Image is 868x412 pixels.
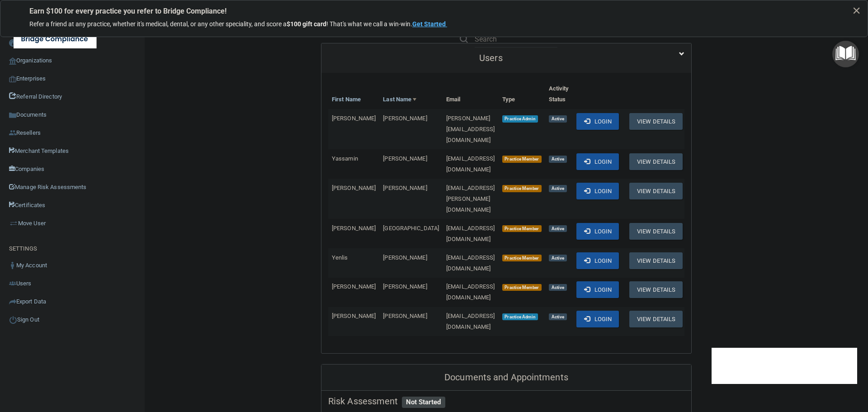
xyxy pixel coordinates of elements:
th: Email [443,80,499,109]
button: Open Resource Center [832,41,859,67]
img: bridge_compliance_login_screen.278c3ca4.svg [14,30,97,48]
span: [EMAIL_ADDRESS][PERSON_NAME][DOMAIN_NAME] [446,185,495,213]
img: ic_user_dark.df1a06c3.png [9,262,16,269]
th: Activity Status [545,80,573,109]
span: Active [549,185,567,192]
span: Practice Member [502,284,542,291]
span: [EMAIL_ADDRESS][DOMAIN_NAME] [446,313,495,330]
img: icon-users.e205127d.png [9,280,16,287]
span: Practice Admin [502,313,538,321]
span: [PERSON_NAME][EMAIL_ADDRESS][DOMAIN_NAME] [446,115,495,143]
img: enterprise.0d942306.png [9,76,16,82]
button: Login [576,252,619,269]
button: Login [576,281,619,298]
span: Yassamin [332,155,358,162]
iframe: Drift Widget Chat Controller [712,348,857,384]
button: View Details [629,183,683,199]
span: Practice Member [502,156,542,163]
strong: $100 gift card [287,20,326,28]
strong: Get Started [412,20,446,28]
button: Login [576,223,619,240]
a: Users [328,48,684,68]
span: [PERSON_NAME] [332,283,376,290]
span: [PERSON_NAME] [332,115,376,122]
span: [EMAIL_ADDRESS][DOMAIN_NAME] [446,283,495,301]
span: [GEOGRAPHIC_DATA] [383,225,439,232]
span: [PERSON_NAME] [383,185,427,191]
img: ic-search.3b580494.png [460,35,468,43]
h5: Risk Assessment [328,396,684,406]
h5: Users [328,53,654,63]
img: briefcase.64adab9b.png [9,219,18,228]
span: Practice Member [502,255,542,262]
div: Documents and Appointments [321,365,691,391]
button: View Details [629,153,683,170]
span: [EMAIL_ADDRESS][DOMAIN_NAME] [446,225,495,242]
span: [PERSON_NAME] [383,115,427,122]
span: Practice Member [502,185,542,192]
button: Login [576,183,619,199]
img: ic_reseller.de258add.png [9,129,16,137]
img: organization-icon.f8decf85.png [9,57,16,65]
button: View Details [629,252,683,269]
span: Yenlis [332,254,348,261]
img: icon-documents.8dae5593.png [9,112,16,119]
label: SETTINGS [9,243,37,254]
input: Search [475,31,557,47]
span: [PERSON_NAME] [332,225,376,232]
img: ic_power_dark.7ecde6b1.png [9,316,17,324]
span: [PERSON_NAME] [383,155,427,162]
span: [PERSON_NAME] [383,283,427,290]
span: Practice Admin [502,115,538,123]
button: View Details [629,281,683,298]
span: Active [549,225,567,232]
img: icon-export.b9366987.png [9,298,16,305]
span: Active [549,284,567,291]
button: Close [852,3,861,18]
button: Login [576,153,619,170]
a: Last Name [383,94,416,105]
span: Not Started [402,397,445,408]
th: Type [499,80,545,109]
button: Login [576,311,619,327]
a: First Name [332,94,361,105]
a: Get Started [412,20,447,28]
p: Earn $100 for every practice you refer to Bridge Compliance! [29,7,839,15]
span: Practice Member [502,225,542,232]
span: ! That's what we call a win-win. [326,20,412,28]
span: Active [549,115,567,123]
span: [PERSON_NAME] [332,313,376,319]
button: View Details [629,223,683,240]
span: Active [549,156,567,163]
span: Active [549,313,567,321]
span: [PERSON_NAME] [332,185,376,191]
span: [EMAIL_ADDRESS][DOMAIN_NAME] [446,155,495,173]
span: Refer a friend at any practice, whether it's medical, dental, or any other speciality, and score a [29,20,287,28]
button: View Details [629,311,683,327]
span: [PERSON_NAME] [383,313,427,319]
span: Active [549,255,567,262]
span: [PERSON_NAME] [383,254,427,261]
button: Login [576,113,619,130]
span: [EMAIL_ADDRESS][DOMAIN_NAME] [446,254,495,272]
button: View Details [629,113,683,130]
